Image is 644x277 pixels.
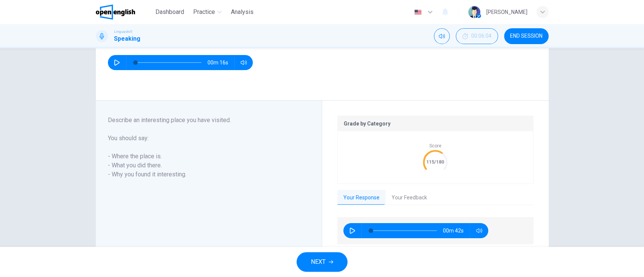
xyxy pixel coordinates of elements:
[96,5,153,20] a: OpenEnglish logo
[207,55,234,70] span: 00m 16s
[344,121,527,127] p: Grade by Category
[108,170,301,179] h6: - Why you found it interesting.
[311,257,326,267] span: NEXT
[471,33,492,39] span: 00:06:04
[429,143,441,148] span: Score
[152,5,187,19] button: Dashboard
[413,9,423,15] img: en
[297,252,347,272] button: NEXT
[443,223,470,238] span: 00m 42s
[456,28,498,44] div: Hide
[510,33,543,39] span: END SESSION
[228,5,257,19] button: Analysis
[468,6,480,18] img: Profile picture
[108,161,301,170] h6: - What you did there.
[504,28,549,44] button: END SESSION
[108,134,301,143] h6: You should say:
[386,190,433,206] button: Your Feedback
[108,152,301,161] h6: - Where the place is.
[114,29,132,34] span: Linguaskill
[96,5,135,20] img: OpenEnglish logo
[337,190,386,206] button: Your Response
[231,8,254,17] span: Analysis
[193,8,215,17] span: Practice
[337,190,533,206] div: basic tabs example
[190,5,225,19] button: Practice
[456,28,498,44] button: 00:06:04
[155,8,184,17] span: Dashboard
[434,28,450,44] div: Mute
[114,34,140,43] h1: Speaking
[426,159,444,165] text: 115/180
[486,8,527,17] div: [PERSON_NAME]
[108,116,301,125] h6: Describe an interesting place you have visited.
